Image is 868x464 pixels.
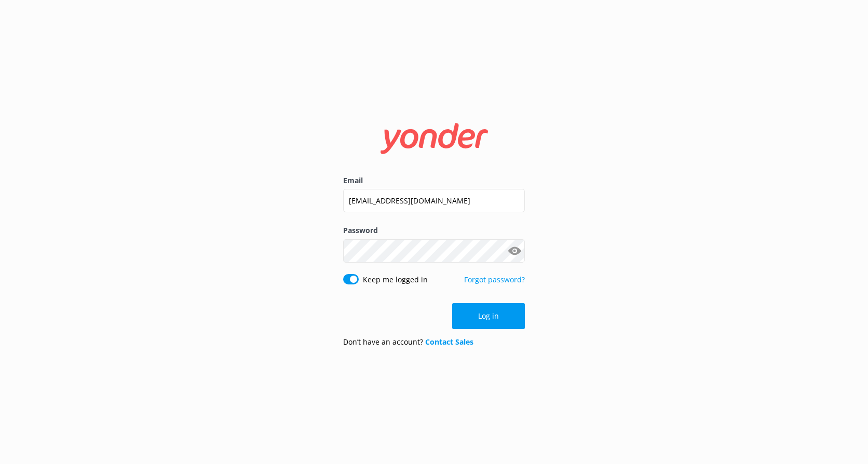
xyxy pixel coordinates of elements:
[343,225,525,236] label: Password
[363,274,428,285] label: Keep me logged in
[464,275,525,284] a: Forgot password?
[343,336,473,348] p: Don’t have an account?
[343,175,525,186] label: Email
[452,303,525,329] button: Log in
[425,337,473,347] a: Contact Sales
[343,189,525,212] input: user@emailaddress.com
[504,240,525,261] button: Show password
